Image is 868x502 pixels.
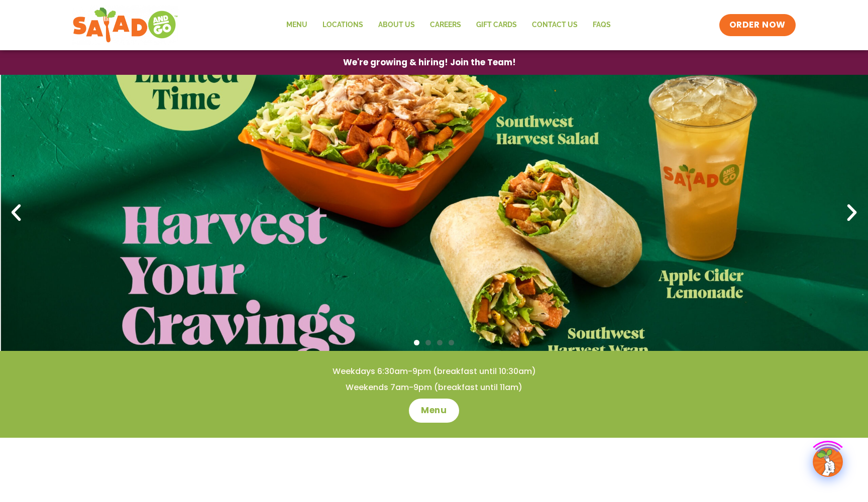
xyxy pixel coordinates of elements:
[425,340,431,345] span: Go to slide 2
[585,14,618,37] a: FAQs
[343,58,516,67] span: We're growing & hiring! Join the Team!
[72,5,178,45] img: new-SAG-logo-768×292
[315,14,371,37] a: Locations
[409,399,459,423] a: Menu
[279,14,315,37] a: Menu
[20,366,848,377] h4: Weekdays 6:30am-9pm (breakfast until 10:30am)
[279,14,618,37] nav: Menu
[719,14,796,36] a: ORDER NOW
[371,14,422,37] a: About Us
[449,340,454,345] span: Go to slide 4
[422,14,469,37] a: Careers
[414,340,419,345] span: Go to slide 1
[421,405,447,417] span: Menu
[5,202,27,224] div: Previous slide
[729,19,786,31] span: ORDER NOW
[524,14,585,37] a: Contact Us
[328,51,531,74] a: We're growing & hiring! Join the Team!
[437,340,443,345] span: Go to slide 3
[20,382,848,393] h4: Weekends 7am-9pm (breakfast until 11am)
[469,14,524,37] a: GIFT CARDS
[841,202,863,224] div: Next slide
